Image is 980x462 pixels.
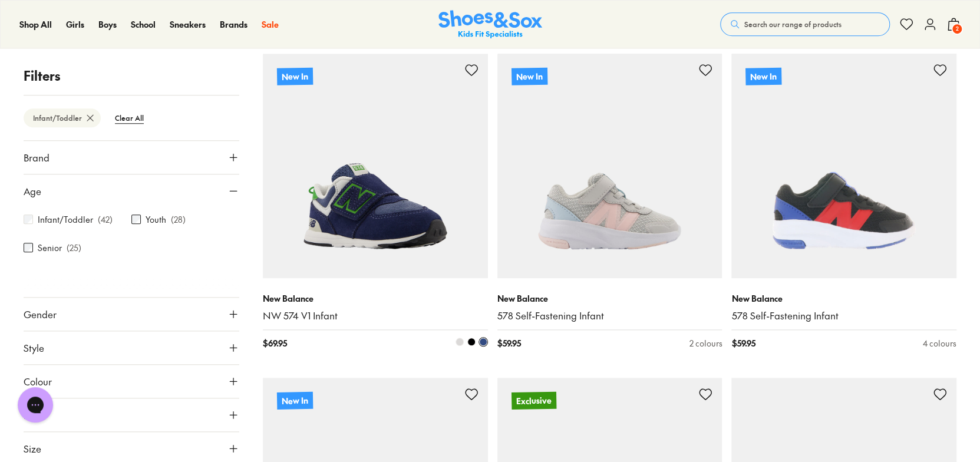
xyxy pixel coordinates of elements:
[511,67,547,85] p: New In
[438,10,542,39] a: Shoes & Sox
[276,67,313,85] p: New In
[438,10,542,39] img: SNS_Logo_Responsive.svg
[497,54,722,279] a: New In
[98,213,113,226] p: ( 42 )
[923,337,956,349] div: 4 colours
[731,292,956,305] p: New Balance
[263,309,488,322] a: NW 574 V1 Infant
[720,12,890,36] button: Search our range of products
[497,337,521,349] span: $ 59.95
[731,309,956,322] a: 578 Self-Fastening Infant
[511,392,556,410] p: Exclusive
[277,392,313,410] p: New In
[24,141,239,174] button: Brand
[24,184,41,198] span: Age
[98,18,117,31] a: Boys
[497,292,722,305] p: New Balance
[24,108,101,127] btn: Infant/Toddler
[105,107,153,128] btn: Clear All
[497,309,722,322] a: 578 Self-Fastening Infant
[67,242,81,254] p: ( 25 )
[24,365,239,398] button: Colour
[24,298,239,331] button: Gender
[38,213,93,226] label: Infant/Toddler
[731,54,956,279] a: New In
[170,18,206,31] a: Sneakers
[24,398,239,431] button: Price
[66,18,84,31] a: Girls
[24,66,239,85] p: Filters
[24,441,41,456] span: Size
[171,213,186,226] p: ( 28 )
[951,23,963,35] span: 2
[24,174,239,207] button: Age
[24,331,239,364] button: Style
[263,337,287,349] span: $ 69.95
[744,19,842,29] span: Search our range of products
[262,18,279,31] a: Sale
[263,292,488,305] p: New Balance
[731,337,755,349] span: $ 59.95
[220,18,248,31] a: Brands
[146,213,166,226] label: Youth
[19,18,52,31] a: Shop All
[263,54,488,279] a: New In
[689,337,722,349] div: 2 colours
[24,374,52,388] span: Colour
[24,307,57,321] span: Gender
[946,11,961,37] button: 2
[12,383,59,427] iframe: Gorgias live chat messenger
[131,18,156,31] a: School
[24,341,44,355] span: Style
[38,242,62,254] label: Senior
[745,67,781,85] p: New In
[24,150,50,164] span: Brand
